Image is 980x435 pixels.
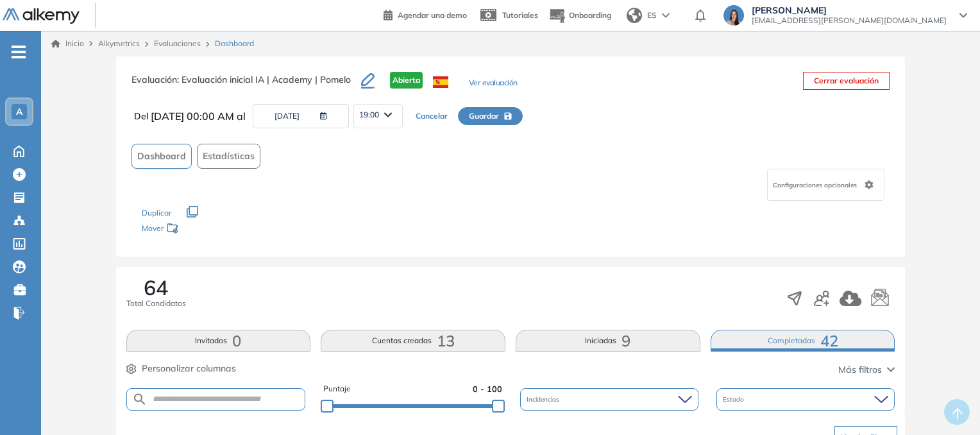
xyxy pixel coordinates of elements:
button: Invitados0 [126,330,311,352]
button: Iniciadas9 [516,330,700,352]
h3: Evaluación [131,72,361,99]
button: Cerrar evaluación [803,72,890,90]
img: world [627,8,642,23]
img: Logo [3,8,80,24]
img: SEARCH_ALT [132,391,148,407]
span: Del [134,110,148,123]
span: Abierta [390,72,423,89]
button: [DATE] [253,104,349,128]
span: Configuraciones opcionales [773,180,859,190]
span: ES [647,10,657,21]
button: Dashboard [131,144,192,169]
button: Estadísticas [197,144,260,169]
span: Total Candidatos [126,298,186,309]
img: ESP [433,76,448,88]
span: Dashboard [137,149,186,163]
div: Estado [716,388,895,411]
span: Duplicar [142,208,171,217]
span: : Evaluación inicial IA | Academy | Pomelo [177,74,351,85]
span: Más filtros [838,363,882,377]
span: [PERSON_NAME] [752,5,947,15]
span: [EMAIL_ADDRESS][PERSON_NAME][DOMAIN_NAME] [752,15,947,26]
button: Cancelar [405,108,458,124]
a: Agendar una demo [384,6,467,22]
i: - [12,51,26,53]
button: Más filtros [838,363,895,377]
button: Ver evaluación [469,77,518,90]
button: Onboarding [548,2,611,30]
button: Guardar [458,107,523,125]
span: Agendar una demo [398,10,467,20]
span: 64 [144,277,168,298]
span: 19:00 [359,110,379,120]
button: Completadas42 [711,330,895,352]
span: Puntaje [323,383,351,395]
span: Incidencias [527,395,562,404]
span: al [237,108,246,124]
span: A [16,107,22,117]
div: Incidencias [520,388,698,411]
span: Dashboard [215,38,254,49]
span: Guardar [469,110,499,122]
span: Estadísticas [203,149,255,163]
a: Evaluaciones [154,38,201,48]
div: Widget de chat [916,373,980,435]
iframe: Chat Widget [916,373,980,435]
button: Personalizar columnas [126,362,236,375]
span: Personalizar columnas [142,362,236,375]
div: Configuraciones opcionales [767,169,884,201]
img: arrow [662,13,670,18]
span: Alkymetrics [98,38,140,48]
a: Inicio [51,38,84,49]
span: Tutoriales [502,10,538,20]
button: Cuentas creadas13 [321,330,505,352]
span: [DATE] 00:00 AM [151,108,234,124]
div: Mover [142,217,270,241]
span: 0 - 100 [473,383,502,395]
span: Estado [723,395,747,404]
span: Onboarding [569,10,611,20]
